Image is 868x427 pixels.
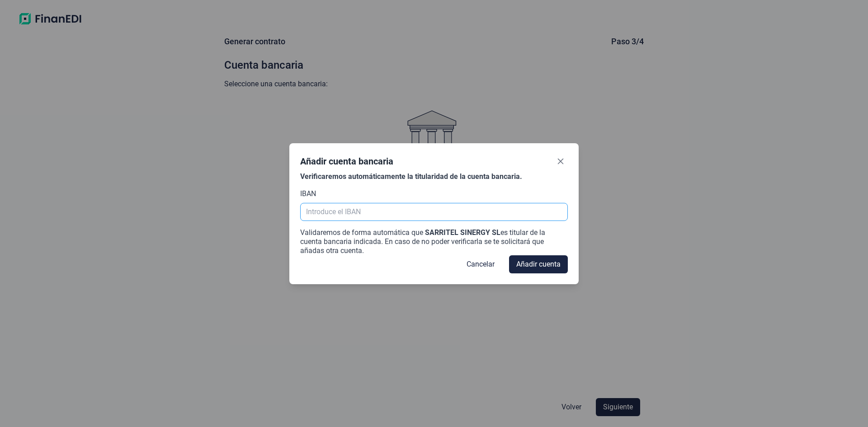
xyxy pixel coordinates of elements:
[516,259,561,270] span: Añadir cuenta
[300,228,568,255] div: Validaremos de forma automática que es titular de la cuenta bancaria indicada. En caso de no pode...
[300,203,568,221] input: Introduce el IBAN
[425,228,500,237] span: SARRITEL SINERGY SL
[509,255,568,273] button: Añadir cuenta
[459,255,502,273] button: Cancelar
[467,259,495,270] span: Cancelar
[553,154,568,169] button: Close
[300,172,568,181] div: Verificaremos automáticamente la titularidad de la cuenta bancaria.
[300,155,393,168] div: Añadir cuenta bancaria
[300,188,316,199] label: IBAN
